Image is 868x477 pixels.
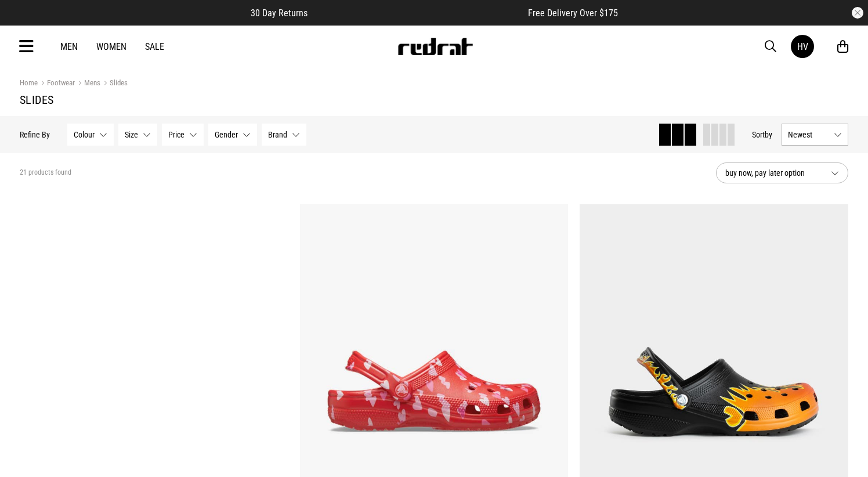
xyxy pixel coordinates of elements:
[20,168,71,178] span: 21 products found
[20,130,50,139] p: Refine By
[797,41,808,52] div: HV
[788,130,829,139] span: Newest
[208,124,257,146] button: Gender
[20,78,38,87] a: Home
[262,124,306,146] button: Brand
[75,78,100,89] a: Mens
[118,124,157,146] button: Size
[20,93,848,107] h1: Slides
[145,41,164,52] a: Sale
[725,166,822,180] span: buy now, pay later option
[765,130,772,139] span: by
[125,130,138,139] span: Size
[528,8,618,19] span: Free Delivery Over $175
[67,124,114,146] button: Colour
[716,162,848,183] button: buy now, pay later option
[251,8,308,19] span: 30 Day Returns
[268,130,287,139] span: Brand
[215,130,238,139] span: Gender
[100,78,128,89] a: Slides
[162,124,204,146] button: Price
[74,130,95,139] span: Colour
[782,124,848,146] button: Newest
[331,7,505,19] iframe: Customer reviews powered by Trustpilot
[752,128,772,142] button: Sortby
[96,41,126,52] a: Women
[397,38,473,55] img: Redrat logo
[38,78,75,89] a: Footwear
[60,41,78,52] a: Men
[168,130,185,139] span: Price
